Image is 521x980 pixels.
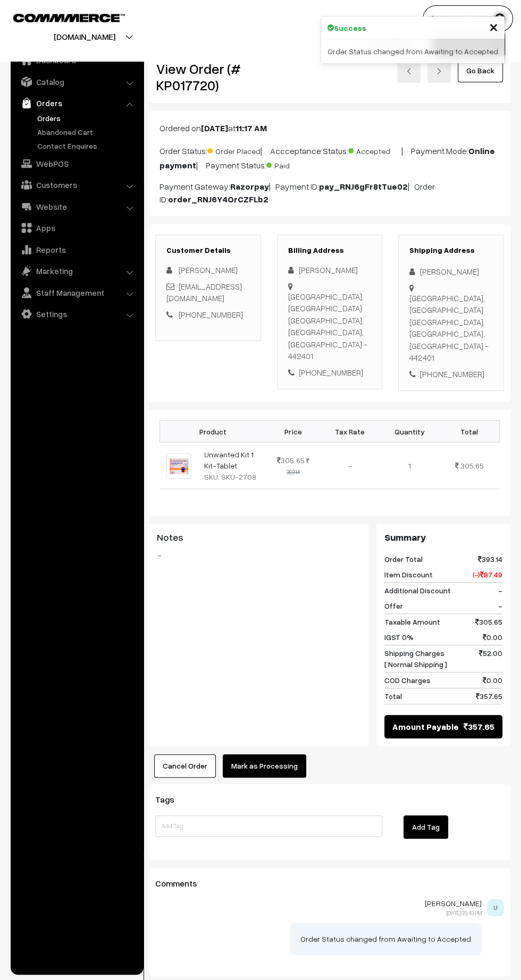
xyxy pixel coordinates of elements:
[384,600,403,611] span: Offer
[155,794,187,805] span: Tags
[409,266,493,278] div: [PERSON_NAME]
[320,442,380,489] td: -
[223,754,306,778] button: Mark as Processing
[288,264,372,276] div: [PERSON_NAME]
[384,647,447,670] span: Shipping Charges [ Normal Shipping ]
[204,471,260,482] div: SKU: SKU-2708
[300,933,471,944] p: Order Status changed from Awaiting to Accepted
[168,194,268,204] b: order_RNJ6Y4OrCZFLb2
[230,181,269,192] b: Razorpay
[476,691,502,702] span: 357.65
[201,123,228,133] b: [DATE]
[404,815,448,839] button: Add Tag
[409,246,493,255] h3: Shipping Address
[384,585,451,596] span: Additional Discount
[16,23,153,50] button: [DOMAIN_NAME]
[288,246,372,255] h3: Billing Address
[166,246,250,255] h3: Customer Details
[287,457,309,475] strike: 393.14
[478,553,502,565] span: 393.14
[157,532,360,543] h3: Notes
[384,532,502,543] h3: Summary
[487,899,504,916] span: U
[408,461,411,470] span: 1
[384,632,414,643] span: IGST 0%
[13,218,140,237] a: Apps
[384,675,431,686] span: COD Charges
[166,282,242,303] a: [EMAIL_ADDRESS][DOMAIN_NAME]
[159,122,500,134] p: Ordered on at
[409,368,493,380] div: [PHONE_NUMBER]
[423,5,513,32] button: [PERSON_NAME]
[384,616,440,627] span: Taxable Amount
[13,11,106,23] a: COMMMERCE
[436,68,442,74] img: right-arrow.png
[489,19,498,35] button: Close
[155,815,382,837] input: Add Tag
[320,421,380,442] th: Tax Rate
[498,600,502,611] span: -
[473,569,502,580] span: (-) 87.49
[13,154,140,173] a: WebPOS
[35,113,140,124] a: Orders
[266,157,320,171] span: Paid
[207,143,260,157] span: Order Placed
[155,878,210,889] span: Comments
[384,569,433,580] span: Item Discount
[348,143,401,157] span: Accepted
[13,197,140,216] a: Website
[288,367,372,379] div: [PHONE_NUMBER]
[447,909,482,916] span: [DATE] 05:43 PM
[35,126,140,138] a: Abandoned Cart
[179,265,238,275] span: [PERSON_NAME]
[483,632,502,643] span: 0.00
[460,461,484,470] span: 305.65
[380,421,439,442] th: Quantity
[35,140,140,151] a: Contact Enquires
[13,261,140,280] a: Marketing
[157,549,360,561] blockquote: -
[384,553,423,565] span: Order Total
[159,180,500,206] p: Payment Gateway: | Payment ID: | Order ID:
[334,22,366,33] strong: Success
[13,72,140,91] a: Catalog
[266,421,320,442] th: Price
[498,585,502,596] span: -
[392,720,459,733] span: Amount Payable
[489,16,498,36] span: ×
[406,68,412,74] img: left-arrow.png
[13,283,140,302] a: Staff Management
[13,175,140,194] a: Customers
[464,720,494,733] span: 357.65
[160,421,266,442] th: Product
[166,453,191,478] img: UNWANTED KIT.jpeg
[13,93,140,113] a: Orders
[277,456,304,465] span: 305.65
[204,450,254,470] a: Unwanted Kit 1 Kit-Tablet
[13,14,125,22] img: COMMMERCE
[236,123,267,133] b: 11:17 AM
[458,59,503,82] a: Go Back
[179,310,243,319] a: [PHONE_NUMBER]
[479,647,502,670] span: 52.00
[409,292,493,364] div: [GEOGRAPHIC_DATA], [GEOGRAPHIC_DATA] [GEOGRAPHIC_DATA], [GEOGRAPHIC_DATA], [GEOGRAPHIC_DATA] - 44...
[492,11,508,27] img: user
[13,240,140,259] a: Reports
[475,616,502,627] span: 305.65
[483,675,502,686] span: 0.00
[321,39,505,63] div: Order Status changed from Awaiting to Accepted
[155,899,482,908] p: [PERSON_NAME]
[159,143,500,172] p: Order Status: | Accceptance Status: | Payment Mode: | Payment Status:
[156,61,261,93] h2: View Order (# KP017720)
[319,181,408,192] b: pay_RNJ6gFr8tTue02
[154,754,216,778] button: Cancel Order
[288,291,372,362] div: [GEOGRAPHIC_DATA], [GEOGRAPHIC_DATA] [GEOGRAPHIC_DATA], [GEOGRAPHIC_DATA], [GEOGRAPHIC_DATA] - 44...
[439,421,499,442] th: Total
[384,691,402,702] span: Total
[13,304,140,323] a: Settings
